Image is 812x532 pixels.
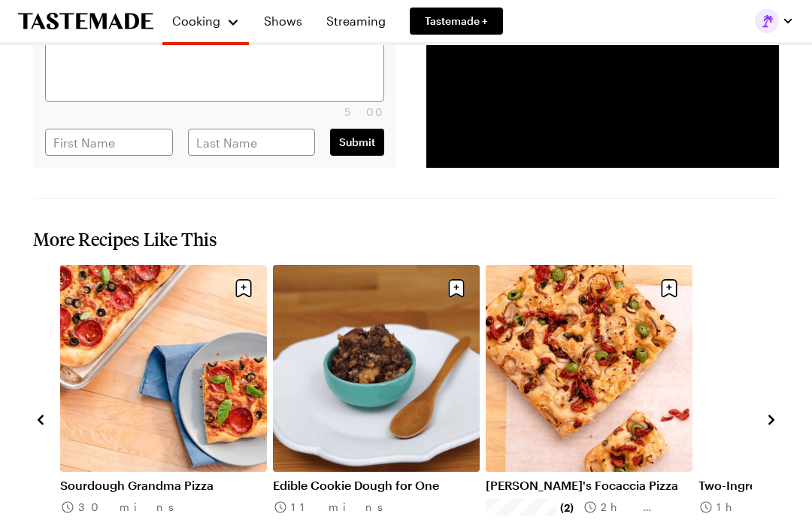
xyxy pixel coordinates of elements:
input: Last Name [188,129,316,156]
span: Submit [339,135,375,150]
a: Edible Cookie Dough for One [273,478,480,493]
a: Tastemade + [410,8,503,35]
button: Cooking [171,6,240,36]
button: Profile picture [755,9,794,33]
button: navigate to previous item [33,410,48,428]
h2: More Recipes Like This [33,229,779,250]
div: 500 [45,105,384,120]
span: Tastemade + [425,14,488,29]
button: Submit [330,129,384,156]
a: Sourdough Grandma Pizza [60,478,267,493]
a: [PERSON_NAME]'s Focaccia Pizza [486,478,692,493]
img: Profile picture [755,9,779,33]
button: navigate to next item [764,410,779,428]
a: To Tastemade Home Page [18,13,153,30]
button: Save recipe [442,274,471,302]
button: Save recipe [229,274,258,302]
button: Save recipe [655,274,683,302]
input: First Name [45,129,173,156]
span: Cooking [172,14,220,28]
